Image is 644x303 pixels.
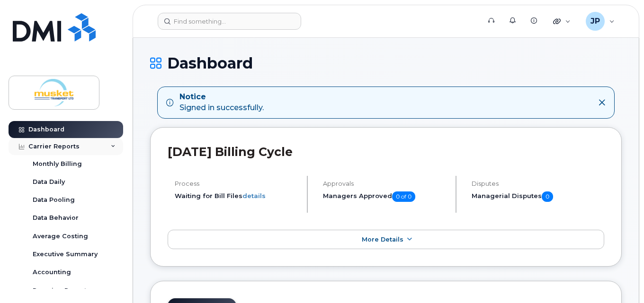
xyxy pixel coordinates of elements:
span: 0 of 0 [392,191,415,202]
div: Signed in successfully. [179,92,264,113]
a: details [242,192,266,199]
h5: Managers Approved [323,191,447,202]
h2: [DATE] Billing Cycle [168,145,604,159]
li: Waiting for Bill Files [175,191,299,200]
span: 0 [542,191,553,202]
h4: Approvals [323,180,447,187]
strong: Notice [179,92,264,103]
h1: Dashboard [150,55,622,71]
h4: Disputes [472,180,604,187]
span: More Details [362,236,403,243]
h4: Process [175,180,299,187]
h5: Managerial Disputes [472,191,604,202]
